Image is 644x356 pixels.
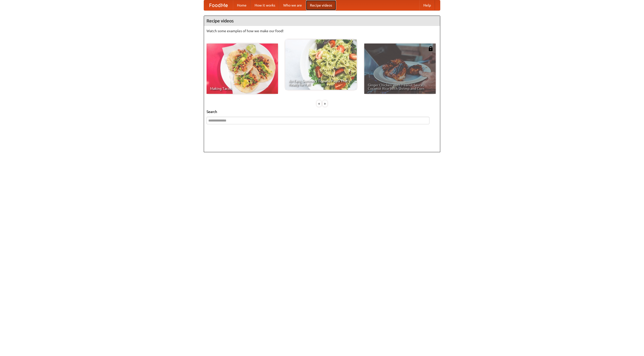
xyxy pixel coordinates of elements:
p: Watch some examples of how we make our food! [207,28,437,33]
a: Recipe videos [306,0,336,10]
a: Making Tacos [207,44,278,94]
h5: Search [207,109,437,114]
a: An Easy, Summery Tomato Pasta That's Ready for Fall [285,39,357,90]
span: Making Tacos [210,87,274,90]
h4: Recipe videos [204,16,440,26]
span: An Easy, Summery Tomato Pasta That's Ready for Fall [289,79,353,86]
div: » [323,100,327,107]
div: « [317,100,321,107]
a: How it works [251,0,279,10]
a: FoodMe [204,0,233,10]
a: Home [233,0,251,10]
img: 483408.png [428,46,433,51]
a: Who we are [279,0,306,10]
a: Help [419,0,435,10]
